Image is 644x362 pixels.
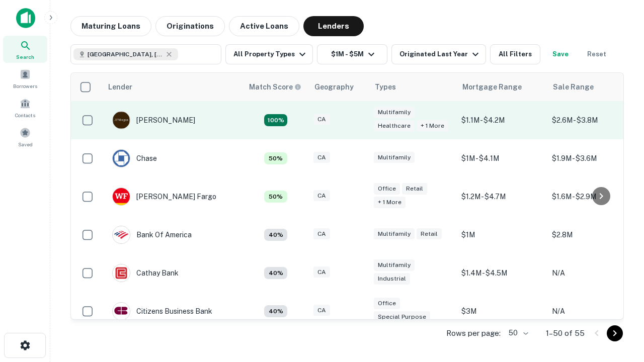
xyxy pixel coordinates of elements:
[249,81,301,93] div: Capitalize uses an advanced AI algorithm to match your search with the best lender. The match sco...
[113,150,130,167] img: picture
[374,259,415,271] div: Multifamily
[546,327,585,339] p: 1–50 of 55
[3,36,47,63] a: Search
[369,73,456,101] th: Types
[303,16,364,36] button: Lenders
[402,183,427,195] div: Retail
[264,114,287,126] div: Matching Properties: 18, hasApolloMatch: undefined
[113,303,130,320] img: picture
[607,325,623,341] button: Go to next page
[456,254,547,292] td: $1.4M - $4.5M
[3,94,47,121] a: Contacts
[313,190,330,202] div: CA
[374,107,415,118] div: Multifamily
[544,44,577,64] button: Save your search to get updates of matches that match your search criteria.
[374,298,400,309] div: Office
[374,228,415,240] div: Multifamily
[547,73,637,101] th: Sale Range
[13,82,37,90] span: Borrowers
[456,292,547,330] td: $3M
[113,226,130,243] img: picture
[374,311,430,323] div: Special Purpose
[374,273,410,285] div: Industrial
[112,188,216,206] div: [PERSON_NAME] Fargo
[547,216,637,254] td: $2.8M
[417,228,442,240] div: Retail
[456,101,547,139] td: $1.1M - $4.2M
[313,305,330,316] div: CA
[102,73,243,101] th: Lender
[547,177,637,216] td: $1.6M - $2.9M
[113,188,130,205] img: picture
[446,327,501,339] p: Rows per page:
[112,302,212,320] div: Citizens Business Bank
[505,326,530,340] div: 50
[225,44,313,64] button: All Property Types
[547,101,637,139] td: $2.6M - $3.8M
[229,16,299,36] button: Active Loans
[264,267,287,279] div: Matching Properties: 4, hasApolloMatch: undefined
[264,305,287,317] div: Matching Properties: 4, hasApolloMatch: undefined
[313,266,330,278] div: CA
[374,152,415,163] div: Multifamily
[113,112,130,129] img: picture
[456,177,547,216] td: $1.2M - $4.7M
[581,44,613,64] button: Reset
[308,73,369,101] th: Geography
[3,123,47,150] a: Saved
[18,140,33,148] span: Saved
[399,48,481,60] div: Originated Last Year
[112,111,195,129] div: [PERSON_NAME]
[264,152,287,164] div: Matching Properties: 5, hasApolloMatch: undefined
[490,44,540,64] button: All Filters
[313,114,330,125] div: CA
[15,111,35,119] span: Contacts
[155,16,225,36] button: Originations
[16,8,35,28] img: capitalize-icon.png
[3,65,47,92] a: Borrowers
[313,228,330,240] div: CA
[16,53,34,61] span: Search
[594,282,644,330] iframe: Chat Widget
[264,229,287,241] div: Matching Properties: 4, hasApolloMatch: undefined
[313,152,330,163] div: CA
[456,139,547,177] td: $1M - $4.1M
[374,183,400,195] div: Office
[547,292,637,330] td: N/A
[547,254,637,292] td: N/A
[547,139,637,177] td: $1.9M - $3.6M
[462,81,522,93] div: Mortgage Range
[249,81,299,93] h6: Match Score
[553,81,594,93] div: Sale Range
[108,81,132,93] div: Lender
[417,120,448,132] div: + 1 more
[112,226,192,244] div: Bank Of America
[375,81,396,93] div: Types
[374,120,415,132] div: Healthcare
[112,149,157,167] div: Chase
[112,264,179,282] div: Cathay Bank
[113,264,130,282] img: picture
[317,44,387,64] button: $1M - $5M
[243,73,308,101] th: Capitalize uses an advanced AI algorithm to match your search with the best lender. The match sco...
[314,81,354,93] div: Geography
[391,44,486,64] button: Originated Last Year
[456,73,547,101] th: Mortgage Range
[374,197,406,208] div: + 1 more
[70,16,151,36] button: Maturing Loans
[264,191,287,203] div: Matching Properties: 5, hasApolloMatch: undefined
[88,50,163,59] span: [GEOGRAPHIC_DATA], [GEOGRAPHIC_DATA], [GEOGRAPHIC_DATA]
[456,216,547,254] td: $1M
